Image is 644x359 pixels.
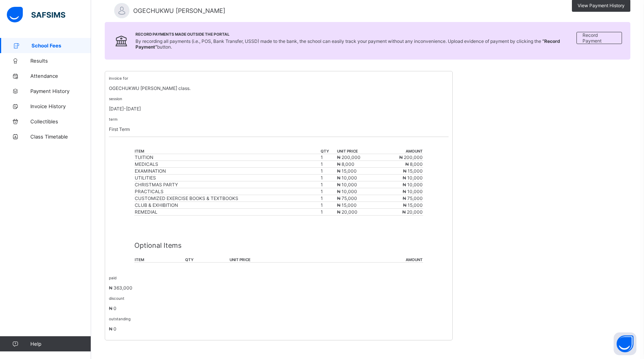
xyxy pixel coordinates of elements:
[320,154,337,161] td: 1
[109,296,124,301] small: discount
[337,161,354,167] span: ₦ 8,000
[320,168,337,175] td: 1
[337,189,357,194] span: ₦ 10,000
[135,38,560,50] span: By recording all payments (i.e., POS, Bank Transfer, USSD) made to the bank, the school can easil...
[135,154,320,160] div: TUITION
[320,181,337,188] td: 1
[135,168,320,174] div: EXAMINATION
[109,76,128,80] small: invoice for
[380,148,423,154] th: amount
[109,276,117,280] small: paid
[320,161,337,168] td: 1
[337,148,380,154] th: unit price
[109,316,131,321] small: outstanding
[135,175,320,181] div: UTILITIES
[405,161,423,167] span: ₦ 8,000
[185,257,230,263] th: qty
[133,7,225,14] span: OGECHUKWU [PERSON_NAME]
[229,257,335,263] th: unit price
[583,32,616,44] span: Record Payment
[320,209,337,216] td: 1
[30,134,91,140] span: Class Timetable
[135,202,320,208] div: CLUB & EXHIBITION
[135,195,320,201] div: CUSTOMIZED EXERCISE BOOKS & TEXTBOOKS
[320,195,337,202] td: 1
[135,32,577,36] span: Record Payments Made Outside the Portal
[402,209,423,215] span: ₦ 20,000
[109,85,449,91] p: OGECHUKWU [PERSON_NAME] class.
[109,326,117,332] span: ₦ 0
[134,241,423,249] p: Optional Items
[30,341,91,347] span: Help
[335,257,423,263] th: amount
[337,175,357,181] span: ₦ 10,000
[30,118,91,124] span: Collectibles
[403,189,423,194] span: ₦ 10,000
[135,189,320,194] div: PRACTICALS
[135,209,320,215] div: REMEDIAL
[320,202,337,209] td: 1
[109,96,122,101] small: session
[30,103,91,109] span: Invoice History
[403,195,423,201] span: ₦ 75,000
[30,58,91,64] span: Results
[403,168,423,174] span: ₦ 15,000
[135,182,320,187] div: CHRISTMAS PARTY
[403,175,423,181] span: ₦ 10,000
[337,209,357,215] span: ₦ 20,000
[578,3,625,8] span: View Payment History
[109,126,449,132] p: First Term
[109,106,449,112] p: [DATE]-[DATE]
[109,117,118,121] small: term
[109,285,132,291] span: ₦ 363,000
[614,332,636,355] button: Open asap
[31,43,91,49] span: School Fees
[320,175,337,181] td: 1
[337,202,357,208] span: ₦ 15,000
[320,148,337,154] th: qty
[399,154,423,160] span: ₦ 200,000
[403,202,423,208] span: ₦ 15,000
[337,195,357,201] span: ₦ 75,000
[337,154,361,160] span: ₦ 200,000
[320,188,337,195] td: 1
[30,88,91,94] span: Payment History
[135,161,320,167] div: MEDICALS
[134,257,184,263] th: item
[337,182,357,187] span: ₦ 10,000
[7,7,65,23] img: safsims
[109,305,117,311] span: ₦ 0
[30,73,91,79] span: Attendance
[403,182,423,187] span: ₦ 10,000
[337,168,357,174] span: ₦ 15,000
[135,38,560,50] b: “Record Payment”
[134,148,320,154] th: item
